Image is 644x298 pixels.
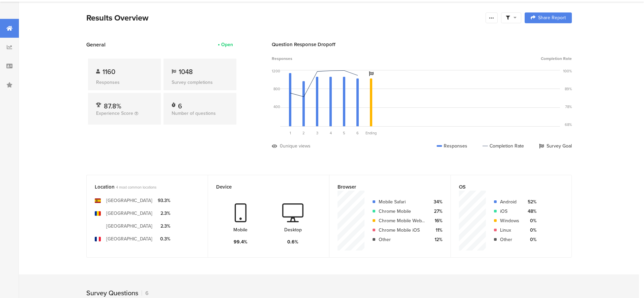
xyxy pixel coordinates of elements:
div: 2.3% [158,223,170,230]
div: Results Overview [86,12,482,24]
div: 0.3% [158,235,170,242]
div: 11% [431,227,442,234]
div: 2.3% [158,210,170,217]
div: 0.6% [287,238,298,245]
div: Open [221,41,233,48]
div: Mobile Safari [379,198,425,205]
div: unique views [283,142,311,150]
div: Ending [364,130,378,136]
div: 1200 [272,68,280,74]
div: 16% [431,217,442,224]
div: 52% [525,198,536,205]
div: Survey completions [172,79,228,86]
div: Location [95,183,188,191]
div: 6 [178,101,182,108]
span: Experience Score [96,110,133,117]
div: Responses [437,142,467,150]
span: 5 [343,130,345,136]
div: Responses [96,79,153,86]
div: 100% [563,68,572,74]
div: 93.3% [158,197,170,204]
div: 78% [565,104,572,109]
div: 0% [525,217,536,224]
span: 6 [356,130,359,136]
div: Completion Rate [482,142,524,150]
div: Chrome Mobile [379,208,425,215]
div: [GEOGRAPHIC_DATA] [106,197,152,204]
div: Device [216,183,310,191]
div: Windows [500,217,519,224]
i: Survey Goal [369,71,374,76]
span: 2 [302,130,305,136]
span: General [86,41,106,48]
div: 800 [273,86,280,92]
div: 27% [431,208,442,215]
div: 400 [273,104,280,109]
div: Mobile [233,226,247,233]
div: [GEOGRAPHIC_DATA] [106,223,152,230]
div: iOS [500,208,519,215]
span: 87.8% [104,101,121,111]
span: 1160 [103,67,115,77]
span: 3 [316,130,318,136]
div: Android [500,198,519,205]
span: Completion Rate [541,56,572,62]
span: Number of questions [172,110,216,117]
span: 1 [290,130,291,136]
div: Browser [338,183,431,191]
span: 1048 [179,67,193,77]
div: 6 [142,289,149,297]
div: Survey Questions [86,288,138,298]
span: 4 [330,130,332,136]
div: OS [459,183,552,191]
div: Other [379,236,425,243]
div: 48% [525,208,536,215]
div: 99.4% [234,238,247,245]
div: Chrome Mobile iOS [379,227,425,234]
div: Other [500,236,519,243]
div: 0% [525,227,536,234]
div: 68% [565,122,572,127]
div: Linux [500,227,519,234]
div: Chrome Mobile WebView [379,217,425,224]
div: [GEOGRAPHIC_DATA] [106,235,152,242]
div: [GEOGRAPHIC_DATA] [106,210,152,217]
div: 34% [431,198,442,205]
div: Survey Goal [539,142,572,150]
span: 4 most common locations [116,185,156,190]
span: Share Report [538,15,566,20]
div: 0 [280,142,283,150]
span: Responses [272,56,292,62]
div: 12% [431,236,442,243]
div: 0% [525,236,536,243]
div: Desktop [284,226,302,233]
div: 89% [565,86,572,92]
div: Question Response Dropoff [272,41,572,48]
